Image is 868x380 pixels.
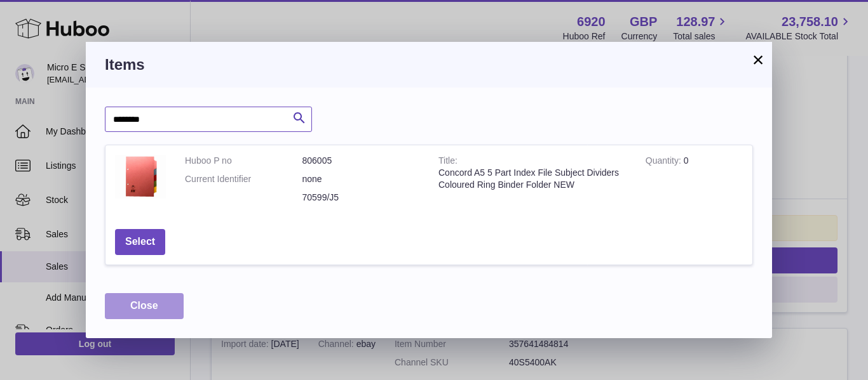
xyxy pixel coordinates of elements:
button: Select [115,229,165,255]
dd: 70599/J5 [302,192,420,204]
button: Close [105,293,184,319]
dt: Huboo P no [185,155,302,167]
span: Close [130,300,158,311]
dd: none [302,173,420,185]
td: 0 [636,145,752,219]
h3: Items [105,55,753,75]
strong: Quantity [646,155,684,169]
img: Concord A5 5 Part Index File Subject Dividers Coloured Ring Binder Folder NEW [115,155,166,199]
dd: 806005 [302,155,420,167]
dt: Current Identifier [185,173,302,185]
button: × [750,52,766,67]
strong: Title [438,155,458,169]
div: Concord A5 5 Part Index File Subject Dividers Coloured Ring Binder Folder NEW [438,167,627,191]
